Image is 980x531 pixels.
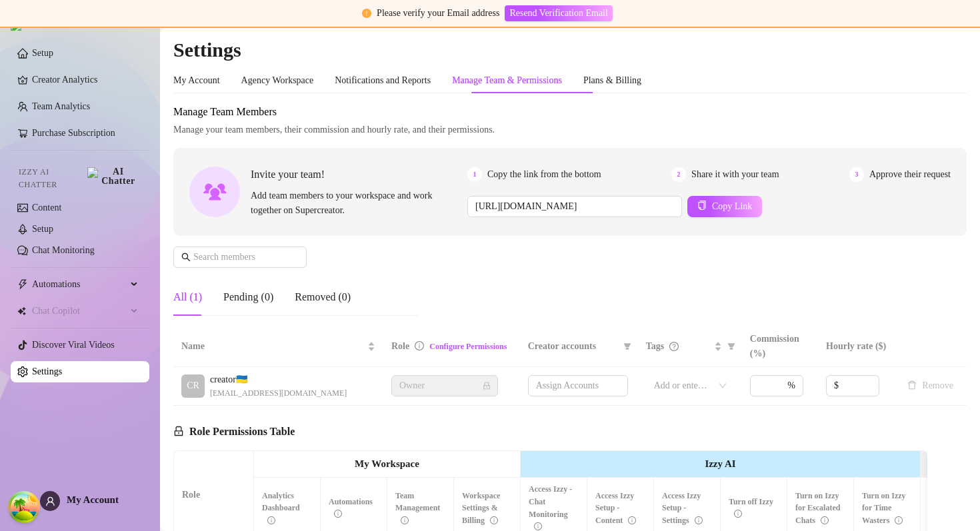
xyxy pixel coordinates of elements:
strong: Izzy AI [705,458,735,469]
a: Purchase Subscription [32,128,115,138]
span: My Account [67,494,119,505]
a: Settings [32,366,62,376]
span: [EMAIL_ADDRESS][DOMAIN_NAME] [210,387,347,400]
span: Manage your team members, their commission and hourly rate, and their permissions. [173,123,967,137]
span: Access Izzy Setup - Settings [662,491,703,526]
span: Resend Verification Email [509,8,607,19]
span: filter [623,342,631,350]
span: Add team members to your workspace and work together on Supercreator. [251,189,462,218]
span: Role [391,341,409,351]
span: info-circle [415,341,424,350]
span: CR [187,378,199,393]
span: Copy Link [712,201,752,212]
img: AI Chatter [87,167,139,186]
div: Pending (0) [223,289,273,305]
span: thunderbolt [17,279,28,290]
a: Creator Analytics [32,69,139,91]
span: Izzy AI Chatter [19,166,82,191]
span: info-circle [490,516,498,524]
span: info-circle [534,522,542,530]
span: Invite your team! [251,166,467,183]
span: Share it with your team [691,167,779,182]
span: Approve their request [869,167,951,182]
strong: My Workspace [355,458,419,469]
span: Automations [32,274,127,295]
span: exclamation-circle [362,9,371,18]
span: Automations [329,497,373,519]
span: Chat Copilot [32,300,127,322]
span: info-circle [628,516,636,524]
span: 1 [467,167,482,182]
span: info-circle [334,510,342,518]
div: Plans & Billing [583,73,641,88]
button: Open Tanstack query devtools [11,494,37,520]
span: Turn on Izzy for Time Wasters [862,491,906,526]
span: info-circle [734,510,742,518]
span: Manage Team Members [173,104,967,120]
span: Access Izzy Setup - Content [595,491,636,526]
div: Agency Workspace [241,73,314,88]
span: Turn on Izzy for Escalated Chats [795,491,840,526]
span: Creator accounts [528,339,618,354]
span: Workspace Settings & Billing [462,491,500,526]
span: filter [725,336,738,356]
div: Removed (0) [295,289,351,305]
span: info-circle [695,516,703,524]
div: Notifications and Reports [335,73,431,88]
span: Analytics Dashboard [262,491,300,526]
span: lock [173,426,184,436]
span: 2 [671,167,686,182]
button: Resend Verification Email [505,5,612,21]
span: Team Management [395,491,440,526]
span: Owner [399,376,490,396]
span: info-circle [821,516,829,524]
th: Hourly rate ($) [818,326,894,367]
a: Chat Monitoring [32,245,95,255]
span: copy [697,201,707,210]
span: Turn off Izzy [729,497,773,519]
h2: Settings [173,37,967,63]
a: Setup [32,48,53,58]
a: Discover Viral Videos [32,340,115,350]
span: info-circle [895,516,903,524]
th: Name [173,326,383,367]
span: info-circle [267,516,275,524]
input: Search members [193,250,288,265]
span: creator 🇺🇦 [210,372,347,387]
h5: Role Permissions Table [173,424,295,440]
span: filter [727,342,735,350]
a: Configure Permissions [429,342,507,351]
th: Commission (%) [742,326,818,367]
span: search [181,253,191,262]
button: Copy Link [687,196,762,217]
span: Tags [646,339,665,354]
span: info-circle [401,516,409,524]
span: lock [483,382,491,390]
a: Team Analytics [32,101,90,111]
span: filter [621,336,634,356]
div: Manage Team & Permissions [452,73,562,88]
a: Setup [32,224,53,234]
div: My Account [173,73,220,88]
a: Content [32,203,61,213]
button: Remove [902,378,959,394]
span: Copy the link from the bottom [487,167,601,182]
div: Please verify your Email address [377,6,499,21]
span: 3 [849,167,864,182]
div: All (1) [173,289,202,305]
img: Chat Copilot [17,306,26,316]
span: user [45,496,55,506]
span: question-circle [669,342,679,351]
span: Name [181,339,365,354]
